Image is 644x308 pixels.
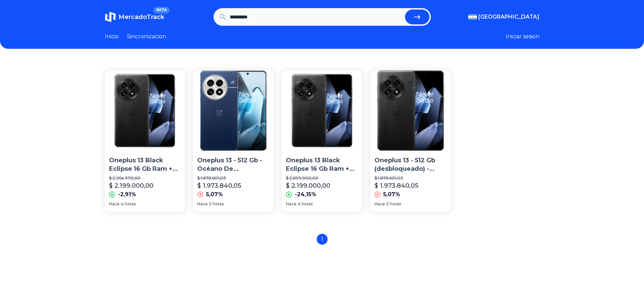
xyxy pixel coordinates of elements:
[105,12,164,22] a: MercadoTrackBETA
[468,14,477,20] img: Argentina
[118,13,164,21] span: MercadoTrack
[478,13,539,21] span: [GEOGRAPHIC_DATA]
[193,70,274,212] a: Oneplus 13 - 512 Gb - Océano De MedianocheOneplus 13 - 512 Gb - Océano De Medianoche$ 1.878.601,0...
[286,201,296,207] span: Hace
[105,33,119,41] a: Inicio
[370,70,451,212] a: Oneplus 13 - 512 Gb (desbloqueado) - Black EclipseOneplus 13 - 512 Gb (desbloqueado) - Black Ecli...
[286,156,358,173] p: Oneplus 13 Black Eclipse 16 Gb Ram + 512 Gb 50mp
[105,70,185,212] a: Oneplus 13 Black Eclipse 16 Gb Ram + 512 Gb 50mpOneplus 13 Black Eclipse 16 Gb Ram + 512 Gb 50mp$...
[374,156,447,173] p: Oneplus 13 - 512 Gb (desbloqueado) - Black Eclipse
[118,190,136,199] p: -2,91%
[282,70,362,151] img: Oneplus 13 Black Eclipse 16 Gb Ram + 512 Gb 50mp
[197,181,241,190] p: $ 1.973.840,05
[109,176,181,181] p: $ 2.264.970,00
[193,70,274,151] img: Oneplus 13 - 512 Gb - Océano De Medianoche
[109,201,119,207] span: Hace
[109,181,153,190] p: $ 2.199.000,00
[153,7,169,14] span: BETA
[206,190,223,199] p: 5,07%
[374,176,447,181] p: $ 1.878.601,03
[298,201,313,207] span: 4 horas
[374,201,385,207] span: Hace
[282,70,362,212] a: Oneplus 13 Black Eclipse 16 Gb Ram + 512 Gb 50mpOneplus 13 Black Eclipse 16 Gb Ram + 512 Gb 50mp$...
[197,156,270,173] p: Oneplus 13 - 512 Gb - Océano De Medianoche
[468,13,539,21] button: [GEOGRAPHIC_DATA]
[121,201,136,207] span: 4 horas
[197,176,270,181] p: $ 1.878.601,03
[105,12,116,22] img: MercadoTrack
[506,33,539,41] button: Iniciar sesion
[386,201,401,207] span: 5 horas
[109,156,181,173] p: Oneplus 13 Black Eclipse 16 Gb Ram + 512 Gb 50mp
[374,181,418,190] p: $ 1.973.840,05
[105,70,185,151] img: Oneplus 13 Black Eclipse 16 Gb Ram + 512 Gb 50mp
[295,190,316,199] p: -24,15%
[209,201,224,207] span: 5 horas
[383,190,400,199] p: 5,07%
[370,70,451,151] img: Oneplus 13 - 512 Gb (desbloqueado) - Black Eclipse
[127,33,166,41] a: Sincronizacion
[197,201,208,207] span: Hace
[286,181,330,190] p: $ 2.199.000,00
[286,176,358,181] p: $ 2.899.000,00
